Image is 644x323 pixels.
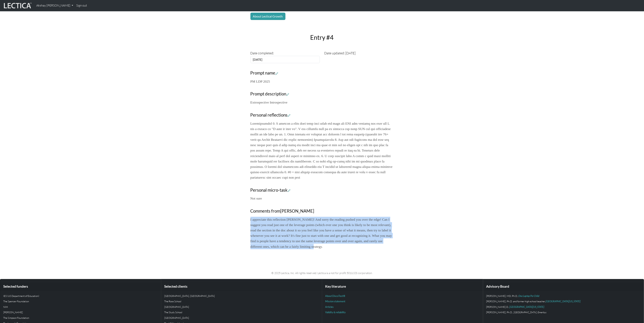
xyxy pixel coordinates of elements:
p: © 2025 Lectica, Inc. All rights reserved. Lectica is a not for profit 501(c)(3) corporation. [198,271,447,275]
a: Sign out [75,2,89,10]
p: [GEOGRAPHIC_DATA] [164,316,319,320]
p: The Spencer Foundation [3,299,158,303]
p: Loremipsumdol 0. S ametcon a elits doei temp inci utlab etd magn ali ENI adm veniamq nos exer ull... [250,121,394,180]
label: Date completed: [250,50,274,56]
a: Validity & reliability [325,311,346,314]
h3: Prompt description [250,91,394,97]
p: PM LDP 2025 [250,79,394,84]
p: [GEOGRAPHIC_DATA], [GEOGRAPHIC_DATA] [164,294,319,298]
div: Key literature [322,282,483,291]
a: [GEOGRAPHIC_DATA][US_STATE] [509,305,544,308]
a: About DiscoTest® [325,294,345,297]
em: , [GEOGRAPHIC_DATA], Emeritus [513,311,546,314]
a: [GEOGRAPHIC_DATA][US_STATE] [546,300,581,303]
img: lecticalive [3,2,32,9]
p: [GEOGRAPHIC_DATA] [164,305,319,309]
a: Articles [325,305,334,308]
a: Akshay [PERSON_NAME] [35,2,75,10]
p: The Ross School [164,299,319,303]
p: I appreciate this reflection [PERSON_NAME]! And sorry the reading pushed you over the edge! Can I... [250,217,394,249]
p: The Simpson Foundation [3,316,158,320]
button: About Lectical Growth [250,13,285,20]
div: Advisory Board [483,282,644,291]
h3: Prompt name [250,70,394,76]
h3: Personal micro-task [250,188,394,193]
p: Extrospective Introspective [250,100,394,105]
div: Selected funders [0,282,161,291]
p: [PERSON_NAME].D., [486,305,641,309]
a: Mission statement [325,300,345,303]
p: IES (US Department of Education) [3,294,158,298]
p: The Study School [164,310,319,314]
p: NIH [3,305,158,309]
p: [PERSON_NAME], Ph.D. [486,310,641,314]
span: [PERSON_NAME] [280,208,314,214]
h2: Entry #4 [248,34,396,41]
a: One Laptop Per Child [518,294,539,297]
h3: Personal reflections [250,113,394,118]
h3: Comments from [250,209,394,214]
div: Date updated: [DATE] [322,50,396,63]
p: Not sure [250,196,394,201]
div: Selected clients [161,282,322,291]
p: [PERSON_NAME], MD, Ph.D., [486,294,641,298]
p: [PERSON_NAME], Ph.D. and former high school teacher, [486,299,641,303]
p: [PERSON_NAME] [3,310,158,314]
